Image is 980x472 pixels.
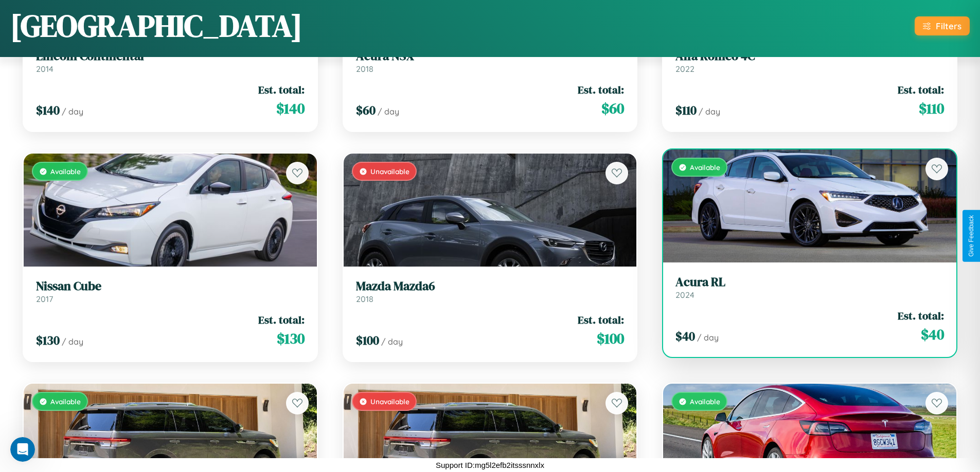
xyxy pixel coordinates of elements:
span: Est. total: [258,312,305,327]
span: Est. total: [898,82,944,97]
span: 2018 [356,294,373,304]
a: Acura NSX2018 [356,49,625,74]
span: / day [378,106,399,117]
span: Available [50,167,81,176]
iframe: Intercom live chat [10,437,35,462]
a: Lincoln Continental2014 [36,49,305,74]
p: Support ID: mg5l2efb2itsssnnxlx [436,458,544,472]
span: / day [62,106,83,117]
h3: Mazda Mazda6 [356,279,625,294]
span: $ 140 [36,102,60,119]
span: $ 110 [675,102,697,119]
span: 2024 [675,290,694,300]
span: $ 130 [36,332,60,349]
span: Unavailable [370,397,409,406]
span: 2014 [36,64,54,74]
span: Available [690,163,720,172]
span: $ 140 [276,98,305,119]
button: Filters [915,16,970,35]
span: $ 100 [356,332,379,349]
span: Available [50,397,81,406]
span: Est. total: [258,82,305,97]
span: 2022 [675,64,694,74]
span: 2018 [356,64,373,74]
span: Est. total: [578,312,624,327]
a: Nissan Cube2017 [36,279,305,304]
a: Alfa Romeo 4C2022 [675,49,944,74]
span: / day [697,332,719,343]
span: 2017 [36,294,53,304]
span: $ 130 [277,328,305,349]
span: Unavailable [370,167,409,176]
span: $ 40 [675,328,695,345]
div: Filters [936,21,961,31]
span: Est. total: [578,82,624,97]
a: Mazda Mazda62018 [356,279,625,304]
h3: Nissan Cube [36,279,305,294]
span: / day [699,106,720,117]
span: Est. total: [898,308,944,323]
span: / day [62,336,83,347]
span: $ 60 [601,98,624,119]
h1: [GEOGRAPHIC_DATA] [10,5,302,47]
span: Available [690,397,720,406]
a: Acura RL2024 [675,275,944,300]
h3: Acura RL [675,275,944,290]
span: / day [381,336,403,347]
span: $ 40 [921,324,944,345]
span: $ 110 [919,98,944,119]
span: $ 60 [356,102,376,119]
span: $ 100 [597,328,624,349]
div: Give Feedback [968,215,975,257]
